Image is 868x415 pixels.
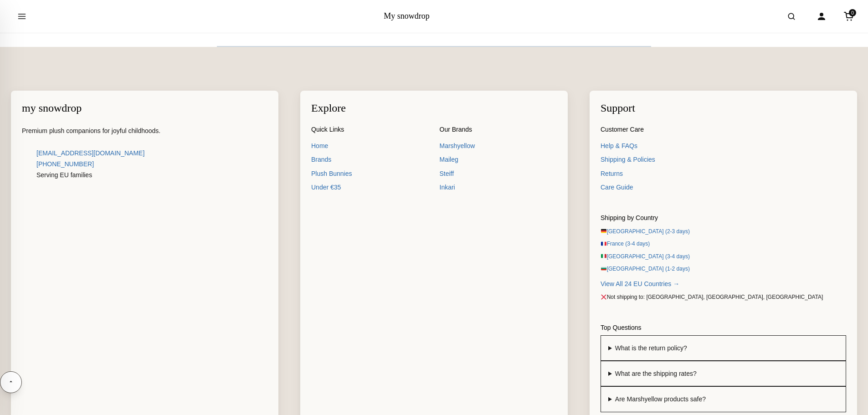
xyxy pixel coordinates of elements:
a: Cart [839,6,859,26]
a: Returns [601,169,846,179]
summary: What are the shipping rates? [608,369,838,379]
img: 🇧🇬 [601,266,606,271]
button: Open search [779,4,804,29]
a: Steiff [440,169,557,179]
a: Under €35 [311,182,429,192]
img: 🇮🇹 [601,253,606,259]
a: Home [311,141,429,151]
a: View All 24 EU Countries → [601,279,846,289]
a: Account [812,6,832,26]
summary: Are Marshyellow products safe? [608,394,838,404]
h4: Customer Care [601,126,846,133]
a: Care Guide [601,182,846,192]
svg: Location Icon [22,169,33,180]
span: 0 [849,9,856,16]
p: Not shipping to: [GEOGRAPHIC_DATA], [GEOGRAPHIC_DATA], [GEOGRAPHIC_DATA] [601,292,846,302]
a: France (3-4 days) [601,238,846,250]
a: Help & FAQs [601,141,846,151]
img: 🇫🇷 [601,241,606,246]
a: [GEOGRAPHIC_DATA] (2-3 days) [601,225,846,238]
a: [GEOGRAPHIC_DATA] (3-4 days) [601,251,846,263]
a: [PHONE_NUMBER] [36,159,94,169]
a: Marshyellow [440,141,557,151]
p: Serving EU families [22,169,267,180]
h3: Support [601,102,846,115]
p: Premium plush companions for joyful childhoods. [22,126,267,137]
a: [EMAIL_ADDRESS][DOMAIN_NAME] [36,148,144,158]
summary: What is the return policy? [608,343,838,353]
h3: Explore [311,102,557,115]
a: Maileg [440,154,557,164]
h3: my snowdrop [22,102,267,115]
a: [GEOGRAPHIC_DATA] (1-2 days) [601,263,846,275]
a: Inkari [440,182,557,192]
svg: Phone Icon [22,159,33,169]
img: 🇩🇪 [601,228,606,234]
a: Brands [311,154,429,164]
h4: Top Questions [601,324,846,332]
h4: Shipping by Country [601,214,846,222]
a: My snowdrop [384,11,430,20]
img: ❌ [601,294,606,300]
h4: Quick Links [311,126,429,133]
a: Shipping & Policies [601,154,846,164]
svg: Email Icon [22,148,33,159]
a: Plush Bunnies [311,169,429,179]
button: Open menu [9,4,35,29]
h4: Our Brands [440,126,557,133]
